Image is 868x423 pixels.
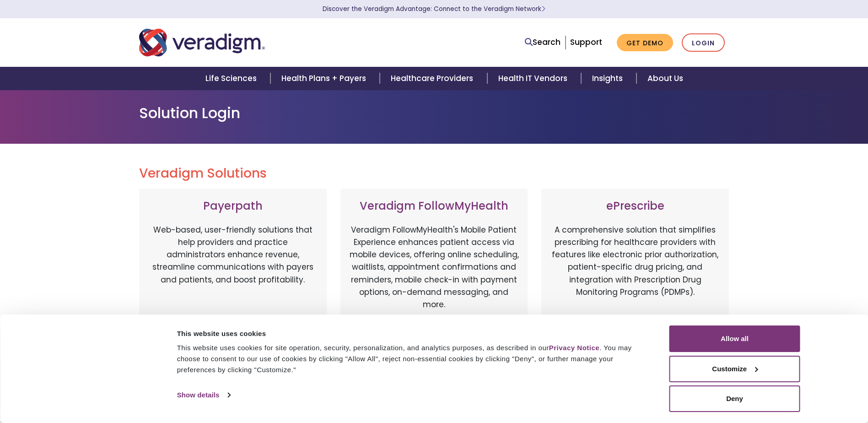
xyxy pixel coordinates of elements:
a: Health Plans + Payers [270,67,380,90]
a: Discover the Veradigm Advantage: Connect to the Veradigm NetworkLearn More [323,5,545,13]
div: This website uses cookies for site operation, security, personalization, and analytics purposes, ... [177,342,649,375]
a: Privacy Notice [549,344,599,352]
button: Deny [669,385,800,412]
h2: Veradigm Solutions [139,166,729,181]
h1: Solution Login [139,104,729,122]
a: About Us [636,67,694,90]
a: Support [570,37,602,48]
button: Allow all [669,325,800,352]
div: This website uses cookies [177,328,649,339]
p: A comprehensive solution that simplifies prescribing for healthcare providers with features like ... [550,224,720,320]
a: Login [682,33,725,52]
button: Customize [669,356,800,382]
a: Life Sciences [194,67,270,90]
a: Show details [177,388,230,402]
h3: Payerpath [148,200,318,213]
img: Veradigm logo [139,27,265,58]
a: Healthcare Providers [380,67,487,90]
span: Learn More [541,5,545,13]
a: Insights [581,67,636,90]
a: Health IT Vendors [487,67,581,90]
a: Get Demo [617,34,673,52]
p: Veradigm FollowMyHealth's Mobile Patient Experience enhances patient access via mobile devices, o... [350,224,519,311]
p: Web-based, user-friendly solutions that help providers and practice administrators enhance revenu... [148,224,318,320]
a: Search [525,36,561,49]
h3: ePrescribe [550,200,720,213]
h3: Veradigm FollowMyHealth [350,200,519,213]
